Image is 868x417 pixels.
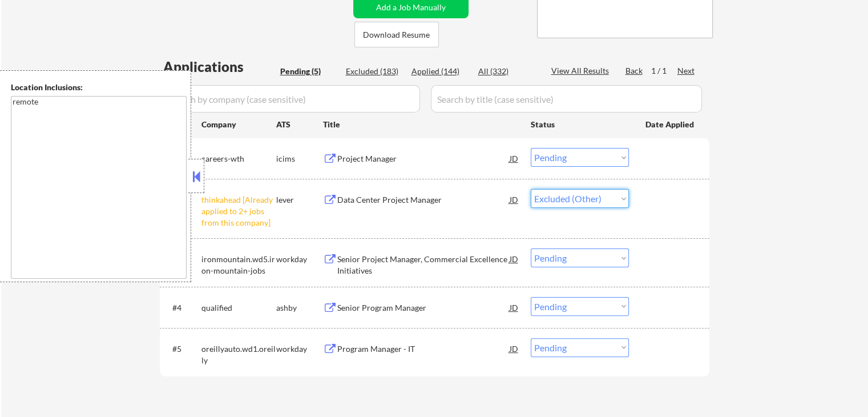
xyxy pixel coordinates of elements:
div: JD [508,297,520,318]
div: Project Manager [337,153,510,165]
div: Location Inclusions: [11,82,187,93]
input: Search by company (case sensitive) [163,85,420,113]
div: Program Manager - IT [337,343,510,355]
div: qualified [201,302,276,314]
div: ATS [276,119,323,130]
div: #4 [172,302,192,314]
div: Data Center Project Manager [337,194,510,206]
button: Download Resume [354,22,439,47]
div: 1 / 1 [651,65,677,77]
div: careers-wth [201,153,276,165]
div: #5 [172,343,192,355]
div: workday [276,343,323,355]
div: JD [508,148,520,169]
div: JD [508,189,520,210]
div: thinkahead [Already applied to 2+ jobs from this company] [201,194,276,228]
div: JD [508,338,520,359]
div: Applications [163,60,276,74]
div: JD [508,248,520,269]
div: ashby [276,302,323,314]
div: Company [201,119,276,130]
div: Senior Program Manager [337,302,510,314]
div: View All Results [551,65,612,77]
div: All (332) [478,66,535,77]
div: icims [276,153,323,165]
div: Excluded (183) [346,66,403,77]
div: Applied (144) [411,66,469,77]
div: lever [276,194,323,206]
div: Pending (5) [280,66,337,77]
div: Status [531,114,629,134]
div: Senior Project Manager, Commercial Excellence Initiatives [337,254,510,276]
div: Date Applied [645,119,696,130]
div: Back [625,65,644,77]
div: ironmountain.wd5.iron-mountain-jobs [201,254,276,276]
div: workday [276,254,323,265]
div: oreillyauto.wd1.oreilly [201,343,276,366]
div: Next [677,65,696,77]
input: Search by title (case sensitive) [431,85,702,113]
div: Title [323,119,520,130]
